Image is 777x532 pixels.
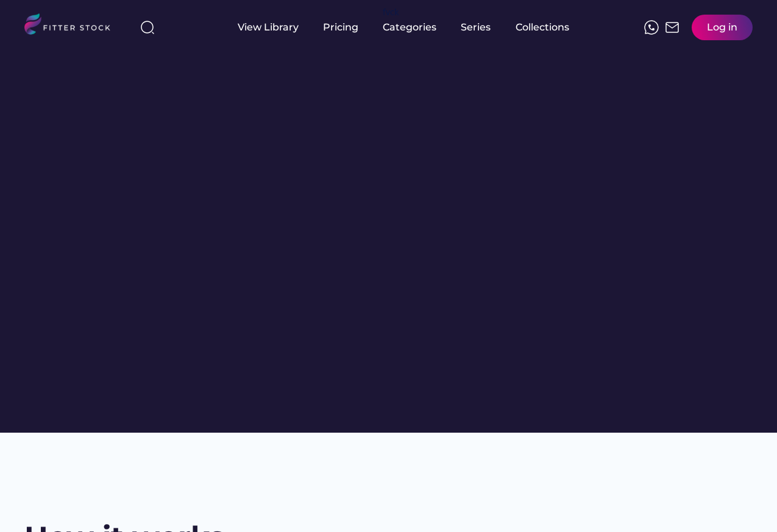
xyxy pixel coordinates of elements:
div: Series [461,21,491,34]
div: Categories [383,21,436,34]
div: Pricing [323,21,358,34]
img: LOGO.svg [24,13,121,38]
div: View Library [238,21,299,34]
div: Collections [516,21,569,34]
img: Frame%2051.svg [665,20,679,35]
img: search-normal%203.svg [140,20,155,35]
div: Log in [707,21,737,34]
div: fvck [383,6,399,18]
img: meteor-icons_whatsapp%20%281%29.svg [644,20,659,35]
